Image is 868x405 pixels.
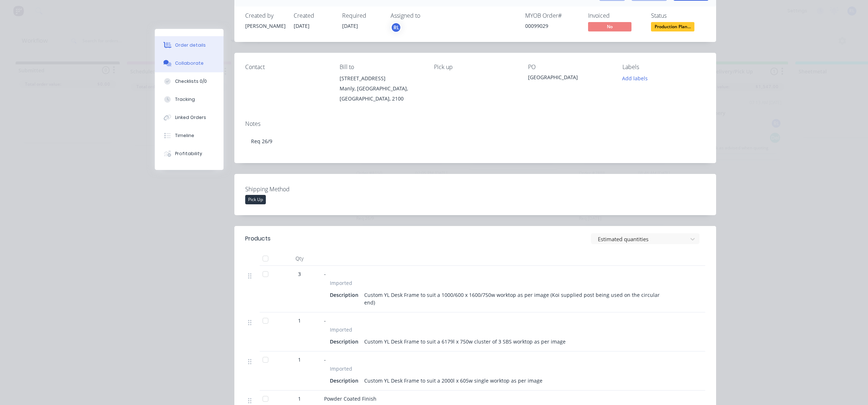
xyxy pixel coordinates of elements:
span: Imported [330,326,352,333]
div: Bill to [340,64,422,71]
div: Collaborate [175,60,204,67]
div: Tracking [175,96,195,103]
span: - [324,317,326,324]
div: Pick Up [245,195,266,204]
div: PO [528,64,611,71]
button: RL [391,22,401,33]
div: [STREET_ADDRESS] [340,73,422,84]
div: [GEOGRAPHIC_DATA] [528,73,611,84]
span: - [324,270,326,277]
div: Qty [278,251,321,266]
div: Order details [175,42,206,48]
span: Production Plan... [651,22,694,31]
button: Tracking [155,90,224,108]
button: Profitability [155,145,224,163]
div: Timeline [175,132,194,139]
div: Custom YL Desk Frame to suit a 2000l x 605w single worktop as per image [361,375,545,386]
div: 00099029 [525,22,579,30]
div: Custom YL Desk Frame to suit a 6179l x 750w cluster of 3 SBS worktop as per image [361,336,569,347]
div: Assigned to [391,12,463,19]
div: MYOB Order # [525,12,579,19]
div: Description [330,375,361,386]
div: Profitability [175,150,202,157]
span: Imported [330,365,352,372]
button: Order details [155,36,224,54]
div: Created [294,12,333,19]
span: 1 [298,395,301,402]
div: Products [245,234,271,243]
span: 1 [298,356,301,363]
span: Imported [330,279,352,287]
div: Status [651,12,705,19]
div: Labels [622,64,705,71]
div: Req 26/9 [245,130,705,152]
div: Linked Orders [175,114,206,121]
span: 1 [298,317,301,324]
span: 3 [298,270,301,278]
button: Add labels [618,73,652,83]
div: Notes [245,120,705,127]
div: Pick up [434,64,517,71]
span: [DATE] [342,22,358,29]
span: Powder Coated Finish [324,395,376,402]
div: [PERSON_NAME] [245,22,285,30]
div: Manly, [GEOGRAPHIC_DATA], [GEOGRAPHIC_DATA], 2100 [340,84,422,104]
label: Shipping Method [245,185,336,193]
div: Description [330,336,361,347]
div: Checklists 0/0 [175,78,207,85]
div: Description [330,290,361,300]
div: Contact [245,64,328,71]
div: Required [342,12,382,19]
button: Timeline [155,127,224,145]
div: Invoiced [588,12,642,19]
span: - [324,356,326,363]
div: [STREET_ADDRESS]Manly, [GEOGRAPHIC_DATA], [GEOGRAPHIC_DATA], 2100 [340,73,422,104]
button: Production Plan... [651,22,694,33]
div: Created by [245,12,285,19]
span: [DATE] [294,22,310,29]
div: Custom YL Desk Frame to suit a 1000/600 x 1600/750w worktop as per image (Koi supplied post being... [361,290,674,308]
button: Collaborate [155,54,224,72]
button: Checklists 0/0 [155,72,224,90]
span: No [588,22,631,31]
button: Linked Orders [155,108,224,127]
